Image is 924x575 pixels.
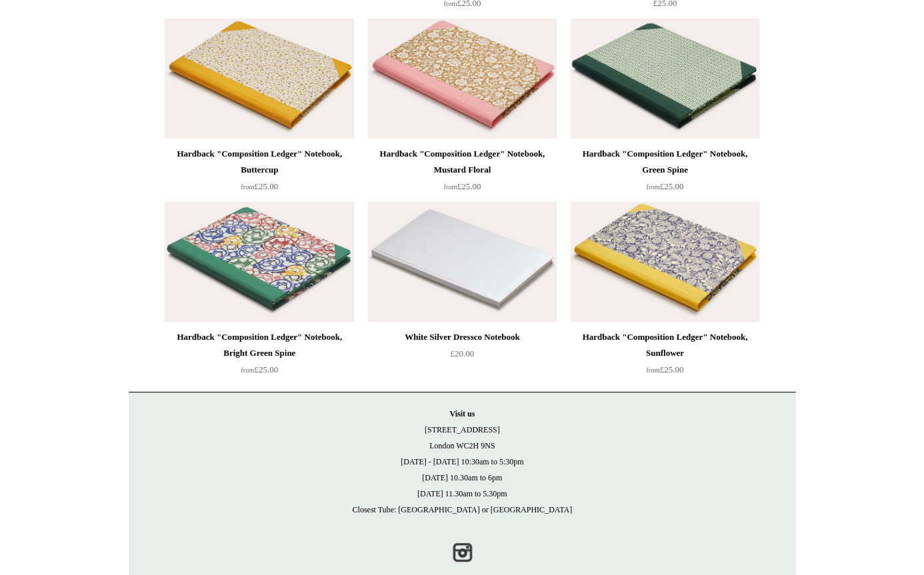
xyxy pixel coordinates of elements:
div: White Silver Dressco Notebook [371,329,553,345]
span: £25.00 [646,364,683,374]
a: Hardback "Composition Ledger" Notebook, Sunflower from£25.00 [570,329,759,384]
a: Hardback "Composition Ledger" Notebook, Green Spine from£25.00 [570,146,759,201]
img: Hardback "Composition Ledger" Notebook, Green Spine [570,19,759,139]
div: Hardback "Composition Ledger" Notebook, Green Spine [573,146,756,178]
a: Instagram [447,538,477,567]
img: White Silver Dressco Notebook [367,202,557,322]
strong: Visit us [449,409,475,418]
div: Hardback "Composition Ledger" Notebook, Mustard Floral [371,146,553,178]
a: Hardback "Composition Ledger" Notebook, Bright Green Spine from£25.00 [165,329,354,384]
a: White Silver Dressco Notebook £20.00 [367,329,557,384]
span: from [241,366,254,374]
span: from [443,183,457,191]
span: from [646,183,659,191]
img: Hardback "Composition Ledger" Notebook, Buttercup [165,19,354,139]
span: from [241,183,254,191]
img: Hardback "Composition Ledger" Notebook, Bright Green Spine [165,202,354,322]
span: £25.00 [241,181,278,191]
span: £25.00 [646,181,683,191]
div: Hardback "Composition Ledger" Notebook, Buttercup [168,146,351,178]
span: £25.00 [443,181,481,191]
a: Hardback "Composition Ledger" Notebook, Mustard Floral from£25.00 [367,146,557,201]
img: Hardback "Composition Ledger" Notebook, Sunflower [570,202,759,322]
img: Hardback "Composition Ledger" Notebook, Mustard Floral [367,19,557,139]
p: [STREET_ADDRESS] London WC2H 9NS [DATE] - [DATE] 10:30am to 5:30pm [DATE] 10.30am to 6pm [DATE] 1... [142,406,782,518]
a: White Silver Dressco Notebook White Silver Dressco Notebook [367,202,557,322]
span: £25.00 [241,364,278,374]
a: Hardback "Composition Ledger" Notebook, Sunflower Hardback "Composition Ledger" Notebook, Sunflower [570,202,759,322]
div: Hardback "Composition Ledger" Notebook, Sunflower [573,329,756,361]
span: £20.00 [450,348,474,358]
div: Hardback "Composition Ledger" Notebook, Bright Green Spine [168,329,351,361]
a: Hardback "Composition Ledger" Notebook, Buttercup from£25.00 [165,146,354,201]
a: Hardback "Composition Ledger" Notebook, Bright Green Spine Hardback "Composition Ledger" Notebook... [165,202,354,322]
span: from [646,366,659,374]
a: Hardback "Composition Ledger" Notebook, Buttercup Hardback "Composition Ledger" Notebook, Buttercup [165,19,354,139]
a: Hardback "Composition Ledger" Notebook, Green Spine Hardback "Composition Ledger" Notebook, Green... [570,19,759,139]
a: Hardback "Composition Ledger" Notebook, Mustard Floral Hardback "Composition Ledger" Notebook, Mu... [367,19,557,139]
